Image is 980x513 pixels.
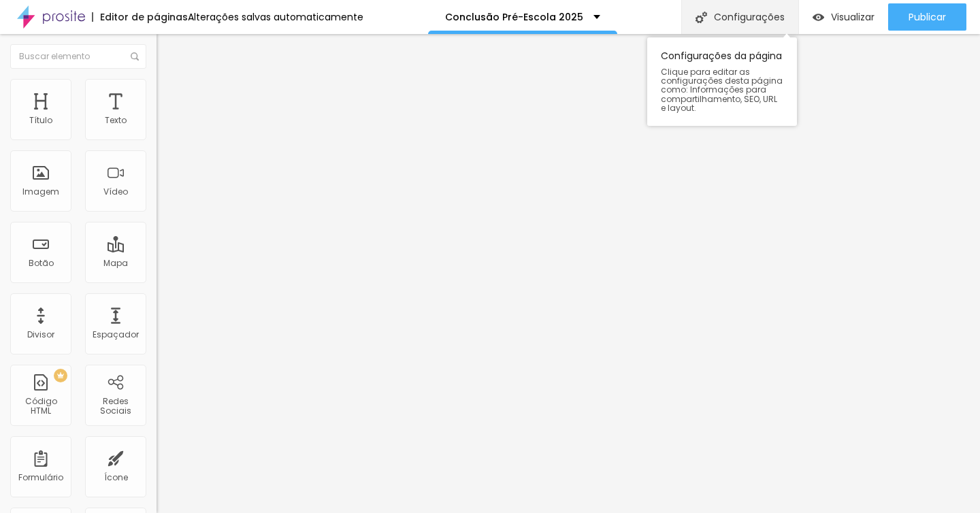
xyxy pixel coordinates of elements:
div: Redes Sociais [88,397,142,416]
div: Espaçador [93,330,139,340]
div: Mapa [103,259,128,268]
p: Conclusão Pré-Escola 2025 [445,12,583,22]
div: Imagem [22,187,59,197]
input: Buscar elemento [10,44,146,69]
iframe: Editor [157,34,980,513]
div: Botão [29,259,54,268]
div: Alterações salvas automaticamente [188,12,363,22]
img: view-1.svg [813,12,824,23]
button: Visualizar [799,3,888,31]
div: Ícone [104,473,128,482]
div: Divisor [27,330,54,340]
img: Icone [131,52,139,61]
span: Publicar [909,12,946,22]
div: Vídeo [103,187,128,197]
img: Icone [696,12,707,23]
div: Título [29,116,52,125]
div: Código HTML [14,397,67,416]
div: Texto [105,116,127,125]
div: Editor de páginas [92,12,188,22]
div: Configurações da página [647,37,797,126]
span: Visualizar [831,12,875,22]
button: Publicar [888,3,966,31]
span: Clique para editar as configurações desta página como: Informações para compartilhamento, SEO, UR... [661,67,783,112]
div: Formulário [18,473,63,482]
